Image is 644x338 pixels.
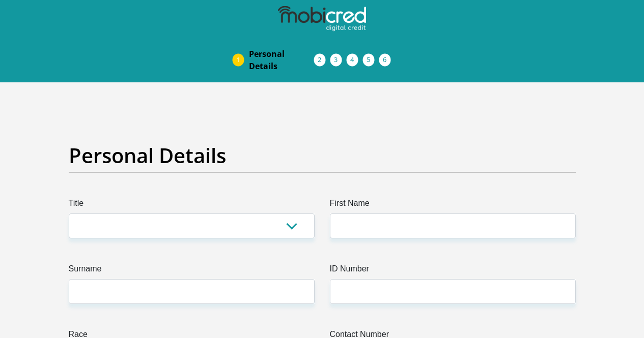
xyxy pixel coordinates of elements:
span: Personal Details [249,48,314,72]
a: PersonalDetails [241,44,322,76]
h2: Personal Details [69,143,576,168]
input: Surname [69,279,315,304]
label: Title [69,197,315,213]
label: Surname [69,263,315,279]
input: First Name [330,213,576,238]
label: First Name [330,197,576,213]
img: mobicred logo [278,6,366,32]
label: ID Number [330,263,576,279]
input: ID Number [330,279,576,304]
